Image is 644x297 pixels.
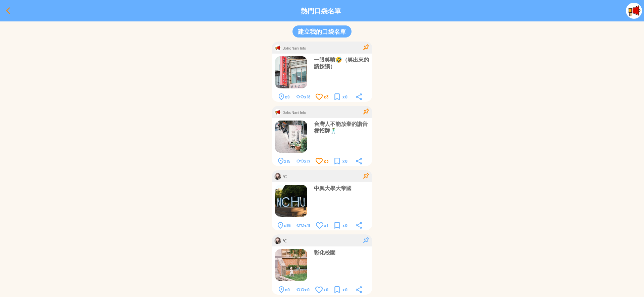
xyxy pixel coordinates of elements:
p: 台灣人不能放棄的諧音梗招牌🕺 [314,121,369,134]
img: Visruth.jpg not found [274,45,281,51]
p: 中興大學大帝國 [314,185,369,192]
div: x 3 [316,158,328,164]
div: DokoNani Info [282,45,362,51]
div: x 11 [297,222,310,229]
div: x 0 [297,286,310,293]
img: Visruth.jpg not found [274,237,281,244]
div: x 18 [296,93,310,100]
div: x 15 [278,158,290,164]
div: x 0 [334,222,347,229]
div: x 0 [334,158,347,164]
div: x 0 [334,93,347,100]
img: Visruth.jpg not found [275,185,307,217]
div: x 17 [296,158,310,164]
div: x 1 [316,222,328,229]
p: 彰化校園 [314,249,369,256]
div: x 0 [279,286,290,293]
img: Visruth.jpg not found [274,173,281,180]
img: Visruth.jpg not found [274,109,281,116]
div: x 85 [278,222,290,229]
img: Visruth.jpg not found [275,249,307,281]
img: Visruth.jpg not found [626,3,642,19]
button: 建立我的口袋名單 [292,25,352,38]
div: ℃ [282,237,362,244]
img: Visruth.jpg not found [275,121,307,153]
div: x 0 [315,286,328,293]
img: Visruth.jpg not found [275,56,307,88]
p: 一眼笑噴🤣（笑出來的請按讚） [314,56,369,70]
p: 熱門口袋名單 [301,7,341,15]
div: x 3 [316,93,328,100]
div: ℃ [282,173,362,180]
div: x 9 [279,93,289,100]
div: DokoNani Info [282,109,362,116]
div: x 0 [334,286,347,293]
